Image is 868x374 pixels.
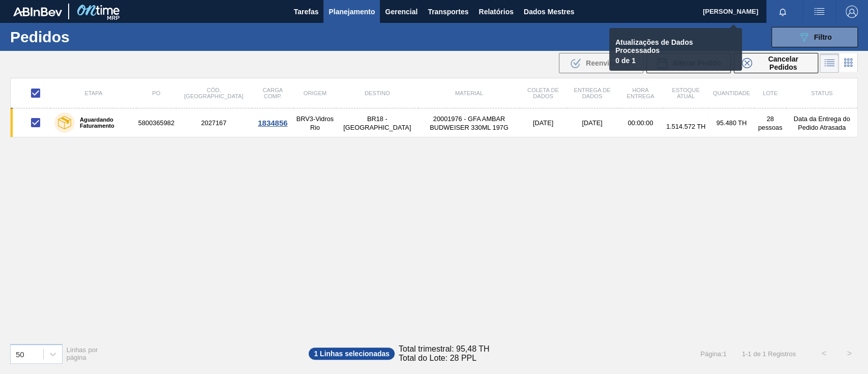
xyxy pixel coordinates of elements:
font: > [847,349,851,358]
font: 5800365982 [138,119,174,127]
font: Cancelar Pedidos [768,55,798,71]
div: Reenviar SAP [559,53,643,73]
font: 1 [723,350,726,358]
font: Material [455,90,483,96]
img: TNhmsLtSVTkK8tSr43FrP2fwEKptu5GPRR3wAAAABJRU5ErkJggg== [13,7,62,16]
font: Etapa [84,90,102,96]
font: Página [700,350,721,358]
img: ações do usuário [813,6,825,18]
font: [DATE] [533,119,553,127]
font: 1 [747,350,751,358]
font: 00:00:00 [627,119,653,127]
font: 2027167 [201,119,226,127]
font: Aguardando Faturamento [80,117,114,129]
a: Aguardando Faturamento58003659822027167BRV3-Vidros RioBR18 - [GEOGRAPHIC_DATA]20001976 - GFA AMBA... [11,108,858,137]
font: [DATE] [582,119,602,127]
font: Entrega de dados [574,87,610,99]
font: 1834856 [258,119,287,127]
font: 95.480 TH [716,119,747,127]
img: Sair [846,6,858,18]
font: PO [152,90,160,96]
button: < [811,341,836,366]
font: 28 pessoas [758,115,783,131]
font: Transportes [428,8,468,16]
font: 1 [632,56,636,65]
font: Pedidos [10,28,70,45]
font: : [721,350,723,358]
font: Status [811,90,832,96]
div: Visão em Lista [820,53,839,73]
font: [PERSON_NAME] [703,8,758,15]
button: > [836,341,862,366]
font: Quantidade [713,90,750,96]
font: < [821,349,826,358]
font: BRV3-Vidros Rio [296,115,334,131]
font: Total trimestral: 95,48 TH [399,344,489,353]
font: Linhas selecionadas [320,350,390,358]
font: 20001976 - GFA AMBAR BUDWEISER 330ML 197G [430,115,508,131]
font: Linhas por página [67,346,98,361]
font: Origem [304,90,326,96]
font: Destino [365,90,390,96]
font: Dados Mestres [524,8,575,16]
font: Carga Comp. [262,87,283,99]
font: Hora Entrega [626,87,654,99]
font: de [753,350,760,358]
div: Cancelar Pedidos em Massa [734,53,818,73]
font: Gerencial [385,8,417,16]
font: Planejamento [328,8,375,16]
button: Filtro [771,27,858,47]
font: Total do Lote: 28 PPL [399,354,476,362]
button: Cancelar Pedidos [734,53,818,73]
font: Lote [763,90,777,96]
font: 1 [314,350,318,358]
font: Relatórios [478,8,513,16]
font: 1.514.572 TH [666,123,705,130]
div: Visão em Cartões [839,53,858,73]
font: - [745,350,747,358]
font: 1 [742,350,745,358]
font: Filtro [814,33,832,41]
font: Reenviar SAP [586,59,633,67]
font: BR18 - [GEOGRAPHIC_DATA] [343,115,411,131]
font: 0 [615,56,619,65]
font: Cód. [GEOGRAPHIC_DATA] [184,87,243,99]
font: de [621,56,630,65]
font: Registros [768,350,796,358]
font: Coleta de dados [527,87,559,99]
font: 50 [16,350,24,358]
font: Estoque atual [672,87,700,99]
font: Tarefas [294,8,319,16]
font: Atualizações de Dados Processados [615,38,693,54]
font: Data da Entrega do Pedido Atrasada [793,115,850,131]
font: 1 [762,350,766,358]
button: Notificações [766,5,799,19]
